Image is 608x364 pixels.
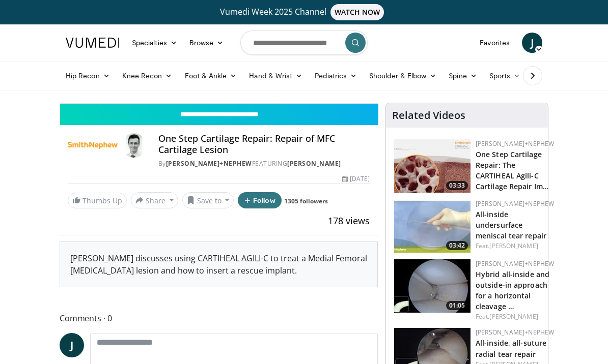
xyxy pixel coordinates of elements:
a: 03:33 [394,139,471,193]
a: Specialties [126,33,183,53]
h4: One Step Cartilage Repair: Repair of MFC Cartilage Lesion [158,133,370,155]
a: One Step Cartilage Repair: The CARTIHEAL Agili-C Cartilage Repair Im… [476,149,549,191]
a: All-inside undersurface meniscal tear repair [476,209,546,240]
a: J [522,33,542,53]
button: Share [131,192,178,208]
a: J [60,333,84,357]
img: VuMedi Logo [66,38,120,48]
a: Hip Recon [60,66,116,86]
a: Browse [183,33,230,53]
a: 1305 followers [284,197,328,205]
img: 02c34c8e-0ce7-40b9-85e3-cdd59c0970f9.150x105_q85_crop-smart_upscale.jpg [394,199,471,253]
a: Shoulder & Elbow [363,66,443,86]
img: 364c13b8-bf65-400b-a941-5a4a9c158216.150x105_q85_crop-smart_upscale.jpg [394,259,471,313]
button: Follow [238,192,282,208]
a: Favorites [474,33,516,53]
a: Pediatrics [309,66,363,86]
img: Smith+Nephew [68,133,118,158]
a: [PERSON_NAME]+Nephew [476,328,554,337]
a: [PERSON_NAME]+Nephew [476,199,554,208]
span: 03:42 [446,241,468,250]
a: Sports [483,66,527,86]
div: [PERSON_NAME] discusses using CARTIHEAL AGILI-C to treat a Medial Femoral [MEDICAL_DATA] lesion a... [60,242,377,287]
input: Search topics, interventions [240,31,368,55]
span: WATCH NOW [330,4,384,20]
a: Spine [443,66,483,86]
a: Hand & Wrist [243,66,309,86]
div: Feat. [476,241,554,251]
span: 01:05 [446,301,468,310]
a: [PERSON_NAME] [287,159,341,168]
img: 781f413f-8da4-4df1-9ef9-bed9c2d6503b.150x105_q85_crop-smart_upscale.jpg [394,139,471,193]
a: Hybrid all-inside and outside-in approach for a horizontal cleavage … [476,269,549,311]
span: Comments 0 [60,312,378,325]
a: 01:05 [394,259,471,313]
h4: Related Videos [392,109,465,122]
a: [PERSON_NAME] [489,241,538,250]
a: [PERSON_NAME] [489,312,538,321]
span: 178 views [328,215,370,227]
a: Knee Recon [116,66,179,86]
a: Vumedi Week 2025 ChannelWATCH NOW [60,4,548,20]
a: Foot & Ankle [179,66,243,86]
span: 03:33 [446,181,468,190]
a: Thumbs Up [68,193,127,208]
a: [PERSON_NAME]+Nephew [476,259,554,268]
img: Avatar [122,133,146,158]
a: [PERSON_NAME]+Nephew [476,139,554,148]
a: All-inside, all-suture radial tear repair [476,338,546,358]
a: [PERSON_NAME]+Nephew [166,159,252,168]
a: 03:42 [394,199,471,253]
div: By FEATURING [158,159,370,168]
div: [DATE] [342,174,370,184]
button: Save to [182,192,234,208]
div: Feat. [476,312,554,321]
